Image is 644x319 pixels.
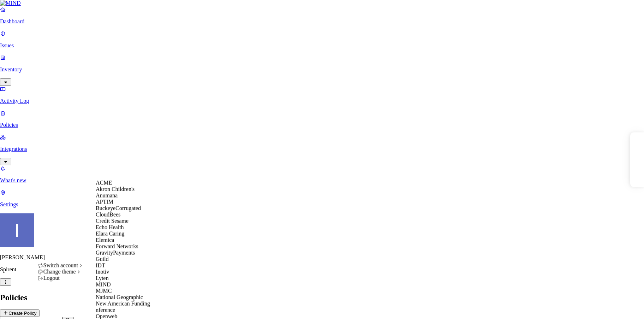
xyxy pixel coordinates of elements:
span: Echo Health [96,224,124,230]
span: IDT [96,262,105,268]
span: Switch account [43,262,78,268]
span: nference [96,307,115,313]
span: Credit Sesame [96,218,129,224]
span: Inotiv [96,269,109,275]
span: Guild [96,256,108,262]
span: GravityPayments [96,250,135,256]
span: Change theme [43,268,76,274]
span: Anumana [96,193,118,199]
span: Forward Networks [96,243,138,249]
span: CloudBees [96,212,120,218]
span: Elemica [96,237,114,243]
div: Logout [37,275,84,281]
span: Lyten [96,275,108,281]
span: Akron Children's [96,186,135,192]
span: ACME [96,180,112,186]
span: National Geographic [96,294,143,300]
span: MIND [96,282,111,288]
span: New American Funding [96,301,150,307]
span: APTIM [96,199,113,205]
span: Elara Caring [96,231,124,237]
span: MJMC [96,288,112,294]
span: BuckeyeCorrugated [96,205,141,211]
